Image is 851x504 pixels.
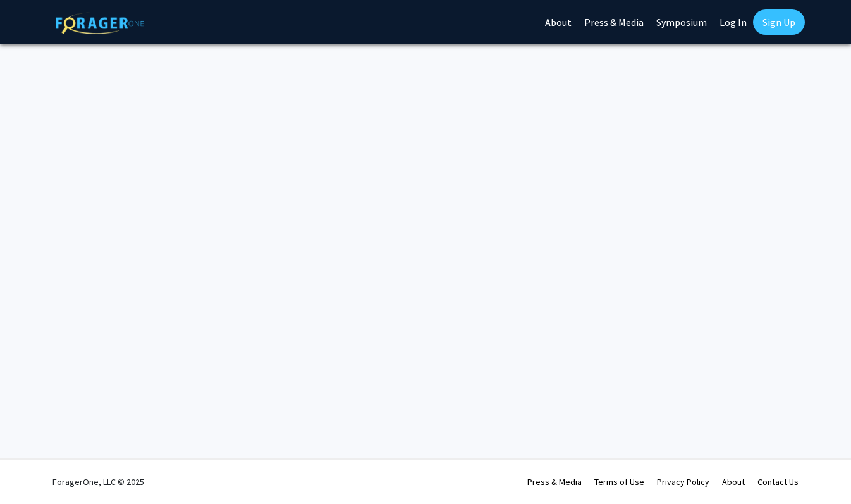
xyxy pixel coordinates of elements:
a: Terms of Use [594,476,644,488]
div: ForagerOne, LLC © 2025 [52,460,144,504]
img: ForagerOne Logo [56,12,144,34]
a: Press & Media [527,476,582,488]
a: Sign Up [753,9,805,35]
a: Privacy Policy [657,476,709,488]
a: About [722,476,745,488]
a: Contact Us [757,476,799,488]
